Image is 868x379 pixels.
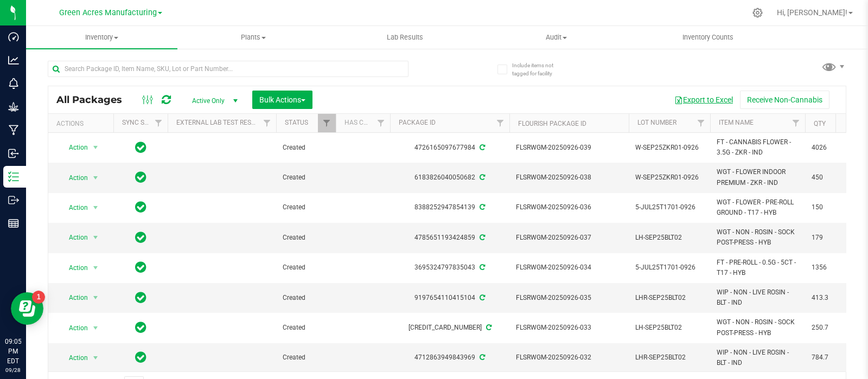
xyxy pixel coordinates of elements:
[11,292,43,325] iframe: Resource center
[635,202,704,213] span: 5-JUL25T1701-0926
[178,33,328,42] span: Plants
[635,143,704,153] span: W-SEP25ZKR01-0926
[516,293,622,303] span: FLSRWGM-20250926-035
[717,167,799,188] span: WGT - FLOWER INDOOR PREMIUM - ZKR - IND
[635,233,704,243] span: LH-SEP25BLT02
[135,200,146,215] span: In Sync
[478,354,485,361] span: Sync from Compliance System
[252,91,312,109] button: Bulk Actions
[516,262,622,273] span: FLSRWGM-20250926-034
[8,31,19,42] inline-svg: Dashboard
[8,148,19,159] inline-svg: Inbound
[635,323,704,333] span: LH-SEP25BLT02
[516,233,622,243] span: FLSRWGM-20250926-037
[388,262,511,273] div: 3695324797835043
[8,78,19,89] inline-svg: Monitoring
[787,114,805,132] a: Filter
[135,290,146,305] span: In Sync
[717,348,799,368] span: WIP - NON - LIVE ROSIN - BLT - IND
[516,202,622,213] span: FLSRWGM-20250926-036
[336,114,390,133] th: Has COA
[122,119,164,126] a: Sync Status
[481,33,631,42] span: Audit
[777,8,847,17] span: Hi, [PERSON_NAME]!
[812,262,853,273] span: 1356
[372,114,390,132] a: Filter
[751,8,764,18] div: Manage settings
[89,260,103,275] span: select
[478,174,485,181] span: Sync from Compliance System
[812,323,853,333] span: 250.7
[283,233,329,243] span: Created
[59,350,88,365] span: Action
[59,200,88,215] span: Action
[89,230,103,245] span: select
[259,95,305,104] span: Bulk Actions
[59,170,88,185] span: Action
[637,119,676,126] a: Lot Number
[283,262,329,273] span: Created
[5,337,21,366] p: 09:05 PM EDT
[135,350,146,365] span: In Sync
[135,230,146,245] span: In Sync
[8,101,19,112] inline-svg: Grow
[388,293,511,303] div: 9197654110415104
[478,234,485,241] span: Sync from Compliance System
[516,172,622,183] span: FLSRWGM-20250926-038
[388,233,511,243] div: 4785651193424859
[668,33,748,42] span: Inventory Counts
[518,120,586,127] a: Flourish Package ID
[717,258,799,278] span: FT - PRE-ROLL - 0.5G - 5CT - T17 - HYB
[8,195,19,205] inline-svg: Outbound
[692,114,710,132] a: Filter
[56,94,133,106] span: All Packages
[478,294,485,301] span: Sync from Compliance System
[717,227,799,248] span: WGT - NON - ROSIN - SOCK POST-PRESS - HYB
[135,170,146,185] span: In Sync
[283,143,329,153] span: Created
[26,33,177,42] span: Inventory
[285,119,308,126] a: Status
[8,218,19,229] inline-svg: Reports
[388,143,511,153] div: 4726165097677984
[635,293,704,303] span: LHR-SEP25BLT02
[135,320,146,335] span: In Sync
[812,202,853,213] span: 150
[8,55,19,66] inline-svg: Analytics
[283,202,329,213] span: Created
[135,260,146,275] span: In Sync
[492,114,509,132] a: Filter
[388,352,511,363] div: 4712863949843969
[812,352,853,363] span: 784.7
[150,114,168,132] a: Filter
[8,125,19,136] inline-svg: Manufacturing
[635,172,704,183] span: W-SEP25ZKR01-0926
[516,323,622,333] span: FLSRWGM-20250926-033
[32,291,45,304] iframe: Resource center unread badge
[283,323,329,333] span: Created
[717,137,799,158] span: FT - CANNABIS FLOWER - 3.5G - ZKR - IND
[283,352,329,363] span: Created
[478,203,485,211] span: Sync from Compliance System
[512,61,566,78] span: Include items not tagged for facility
[177,26,329,49] a: Plants
[399,119,436,126] a: Package ID
[89,200,103,215] span: select
[89,170,103,185] span: select
[388,323,511,333] div: [CREDIT_CARD_NUMBER]
[812,233,853,243] span: 179
[814,120,826,127] a: Qty
[59,290,88,305] span: Action
[89,290,103,305] span: select
[635,352,704,363] span: LHR-SEP25BLT02
[812,293,853,303] span: 413.3
[481,26,632,49] a: Audit
[258,114,276,132] a: Filter
[388,202,511,213] div: 8388252947854139
[318,114,336,132] a: Filter
[812,172,853,183] span: 450
[329,26,481,49] a: Lab Results
[176,119,261,126] a: External Lab Test Result
[26,26,177,49] a: Inventory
